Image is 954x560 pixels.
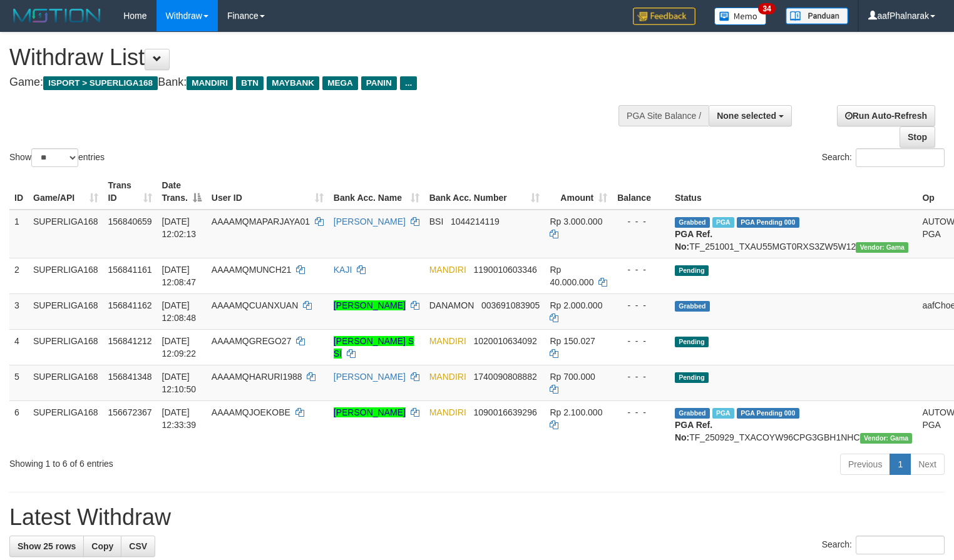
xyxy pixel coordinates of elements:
[108,216,152,227] span: 156840659
[212,265,292,275] span: AAAAMQMUNCH21
[43,76,158,90] span: ISPORT > SUPERLIGA168
[737,217,799,228] span: PGA Pending
[545,174,612,210] th: Amount: activate to sort column ascending
[617,335,665,347] div: - - -
[207,174,329,210] th: User ID: activate to sort column ascending
[786,8,848,24] img: panduan.png
[334,336,414,359] a: [PERSON_NAME] S SI
[212,372,302,382] span: AAAAMQHARURI1988
[108,372,152,382] span: 156841348
[860,433,913,444] span: Vendor URL: https://trx31.1velocity.biz
[108,265,152,275] span: 156841161
[267,76,319,90] span: MAYBANK
[712,217,734,228] span: Marked by aafsoycanthlai
[108,300,152,310] span: 156841162
[675,337,709,347] span: Pending
[108,336,152,346] span: 156841212
[28,210,103,258] td: SUPERLIGA168
[9,174,28,210] th: ID
[9,293,28,329] td: 3
[162,216,197,239] span: [DATE] 12:02:13
[9,505,945,530] h1: Latest Withdraw
[474,372,537,382] span: Copy 1740090808882 to clipboard
[822,536,945,554] label: Search:
[675,372,709,383] span: Pending
[550,372,595,382] span: Rp 700.000
[429,407,466,417] span: MANDIRI
[9,258,28,293] td: 2
[329,174,424,210] th: Bank Acc. Name: activate to sort column ascending
[157,174,207,210] th: Date Trans.: activate to sort column descending
[856,242,908,253] span: Vendor URL: https://trx31.1velocity.biz
[212,407,290,417] span: AAAAMQJOEKOBE
[429,216,444,227] span: BSI
[129,541,147,551] span: CSV
[28,329,103,365] td: SUPERLIGA168
[91,541,113,551] span: Copy
[334,216,406,227] a: [PERSON_NAME]
[822,148,945,167] label: Search:
[675,265,709,276] span: Pending
[474,407,537,417] span: Copy 1090016639296 to clipboard
[617,215,665,228] div: - - -
[429,336,466,346] span: MANDIRI
[400,76,417,90] span: ...
[162,407,197,430] span: [DATE] 12:33:39
[83,536,121,557] a: Copy
[162,372,197,394] span: [DATE] 12:10:50
[31,148,78,167] select: Showentries
[712,408,734,419] span: Marked by aafsengchandara
[550,265,593,287] span: Rp 40.000.000
[9,452,388,470] div: Showing 1 to 6 of 6 entries
[837,105,935,126] a: Run Auto-Refresh
[612,174,670,210] th: Balance
[670,400,917,449] td: TF_250929_TXACOYW96CPG3GBH1NHC
[334,407,406,417] a: [PERSON_NAME]
[675,420,712,442] b: PGA Ref. No:
[322,76,358,90] span: MEGA
[617,299,665,312] div: - - -
[9,148,105,167] label: Show entries
[670,174,917,210] th: Status
[212,300,298,310] span: AAAAMQCUANXUAN
[474,265,537,275] span: Copy 1190010603346 to clipboard
[28,365,103,400] td: SUPERLIGA168
[717,111,776,121] span: None selected
[675,301,710,312] span: Grabbed
[334,300,406,310] a: [PERSON_NAME]
[429,300,474,310] span: DANAMON
[28,293,103,329] td: SUPERLIGA168
[361,76,397,90] span: PANIN
[9,210,28,258] td: 1
[162,336,197,359] span: [DATE] 12:09:22
[618,105,709,126] div: PGA Site Balance /
[429,265,466,275] span: MANDIRI
[481,300,540,310] span: Copy 003691083905 to clipboard
[212,216,310,227] span: AAAAMQMAPARJAYA01
[737,408,799,419] span: PGA Pending
[103,174,157,210] th: Trans ID: activate to sort column ascending
[550,216,602,227] span: Rp 3.000.000
[162,265,197,287] span: [DATE] 12:08:47
[675,217,710,228] span: Grabbed
[910,454,945,475] a: Next
[9,536,84,557] a: Show 25 rows
[550,407,602,417] span: Rp 2.100.000
[9,76,623,89] h4: Game: Bank:
[856,536,945,554] input: Search:
[121,536,155,557] a: CSV
[675,408,710,419] span: Grabbed
[9,6,105,25] img: MOTION_logo.png
[617,406,665,419] div: - - -
[900,126,935,148] a: Stop
[840,454,890,475] a: Previous
[474,336,537,346] span: Copy 1020010634092 to clipboard
[633,8,695,25] img: Feedback.jpg
[617,263,665,276] div: - - -
[9,329,28,365] td: 4
[334,372,406,382] a: [PERSON_NAME]
[424,174,545,210] th: Bank Acc. Number: activate to sort column ascending
[709,105,792,126] button: None selected
[9,400,28,449] td: 6
[890,454,911,475] a: 1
